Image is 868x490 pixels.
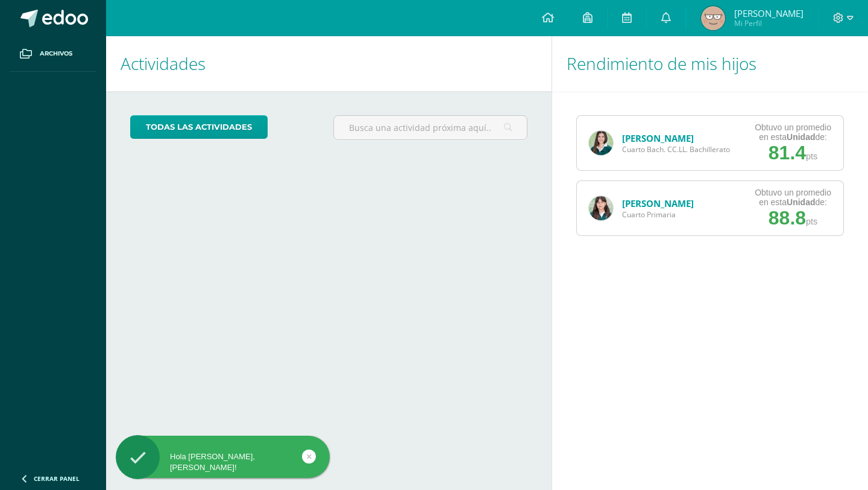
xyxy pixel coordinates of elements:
div: Hola [PERSON_NAME], [PERSON_NAME]! [116,451,330,473]
h1: Actividades [121,36,537,91]
img: 8932644bc95f8b061e1d37527d343c5b.png [701,6,725,30]
a: todas las Actividades [130,115,268,139]
span: Cuarto Bach. CC.LL. Bachillerato [622,144,730,154]
span: Cerrar panel [34,474,80,483]
img: 34a10b31f5c49143930f629ec8f4d1a0.png [589,131,613,155]
span: Cuarto Primaria [622,209,694,220]
h1: Rendimiento de mis hijos [567,36,854,91]
span: 88.8 [769,207,806,229]
input: Busca una actividad próxima aquí... [334,116,526,139]
strong: Unidad [787,197,815,207]
a: [PERSON_NAME] [622,132,694,144]
span: Mi Perfil [734,18,804,28]
a: Archivos [10,36,96,72]
a: [PERSON_NAME] [622,197,694,209]
span: [PERSON_NAME] [734,7,804,19]
div: Obtuvo un promedio en esta de: [755,188,831,207]
strong: Unidad [787,132,815,142]
div: Obtuvo un promedio en esta de: [755,122,831,142]
span: pts [806,151,817,161]
span: Archivos [40,49,72,59]
span: pts [806,217,817,226]
img: 9435fac99daaf387d3138150106b6864.png [589,196,613,220]
span: 81.4 [769,142,806,164]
